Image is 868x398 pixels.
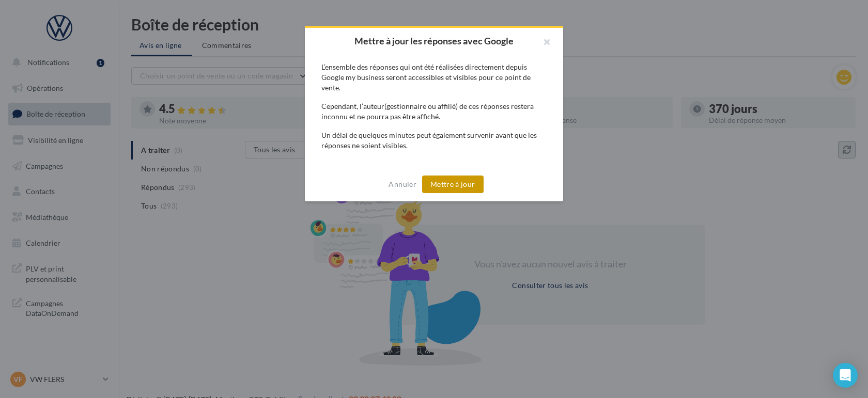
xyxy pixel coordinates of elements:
[321,101,547,122] div: Cependant, l’auteur(gestionnaire ou affilié) de ces réponses restera inconnu et ne pourra pas êtr...
[321,62,531,92] span: L’ensemble des réponses qui ont été réalisées directement depuis Google my business seront access...
[833,363,858,388] div: Open Intercom Messenger
[321,36,547,45] h2: Mettre à jour les réponses avec Google
[422,176,484,193] button: Mettre à jour
[321,130,547,151] div: Un délai de quelques minutes peut également survenir avant que les réponses ne soient visibles.
[384,178,420,190] button: Annuler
